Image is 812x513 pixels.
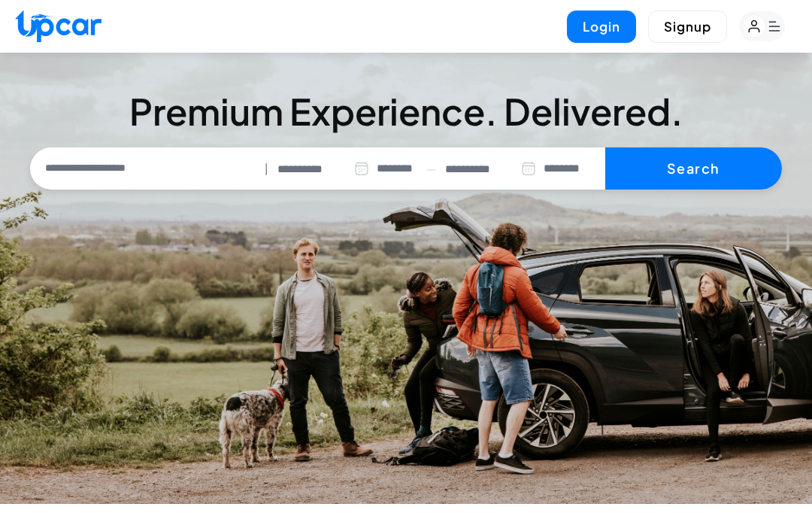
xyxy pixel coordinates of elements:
[15,10,101,42] img: Upcar Logo
[567,11,636,43] button: Login
[30,93,782,129] h3: Premium Experience. Delivered.
[426,160,436,178] span: —
[265,160,268,178] span: |
[605,147,782,190] button: Search
[648,11,727,43] button: Signup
